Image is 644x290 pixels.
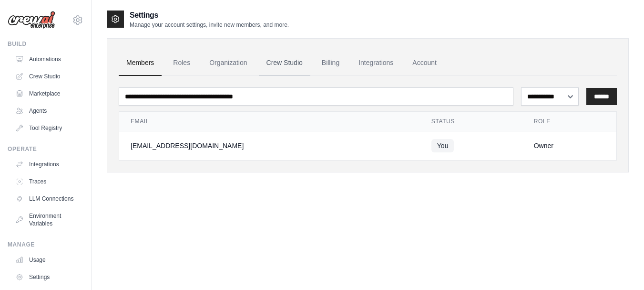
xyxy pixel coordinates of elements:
[8,11,55,29] img: Logo
[351,50,401,76] a: Integrations
[11,103,83,118] a: Agents
[11,208,83,231] a: Environment Variables
[8,145,83,153] div: Operate
[11,252,83,268] a: Usage
[8,40,83,48] div: Build
[11,52,83,67] a: Automations
[11,174,83,189] a: Traces
[314,50,347,76] a: Billing
[165,50,198,76] a: Roles
[130,10,289,21] h2: Settings
[8,241,83,248] div: Manage
[11,191,83,206] a: LLM Connections
[131,141,409,150] div: [EMAIL_ADDRESS][DOMAIN_NAME]
[431,139,454,152] span: You
[522,112,616,131] th: Role
[405,50,444,76] a: Account
[119,50,162,76] a: Members
[119,112,420,131] th: Email
[259,50,310,76] a: Crew Studio
[11,86,83,101] a: Marketplace
[130,21,289,29] p: Manage your account settings, invite new members, and more.
[420,112,522,131] th: Status
[202,50,255,76] a: Organization
[534,141,605,150] div: Owner
[11,120,83,136] a: Tool Registry
[11,157,83,172] a: Integrations
[11,69,83,84] a: Crew Studio
[11,269,83,285] a: Settings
